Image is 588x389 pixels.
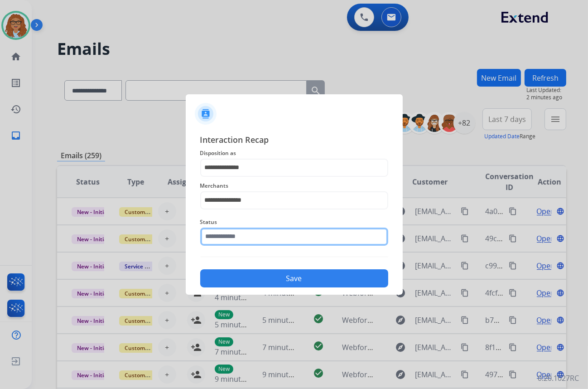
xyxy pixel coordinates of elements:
[538,373,579,384] p: 0.20.1027RC
[200,180,388,191] span: Merchants
[200,217,388,228] span: Status
[200,269,388,287] button: Save
[200,148,388,159] span: Disposition as
[195,103,217,125] img: contactIcon
[200,133,388,148] span: Interaction Recap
